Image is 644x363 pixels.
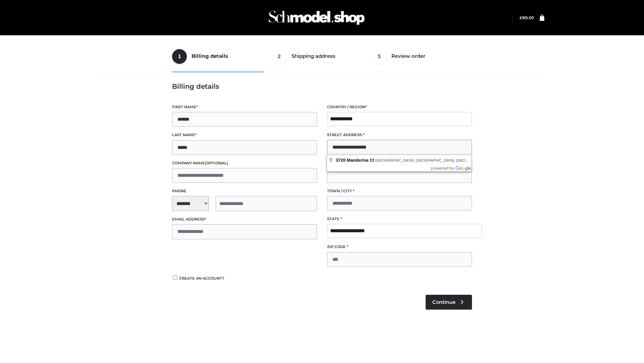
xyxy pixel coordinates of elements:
bdi: 89.00 [520,15,534,20]
span: Manderina Ct [347,158,374,163]
img: Schmodel Admin 964 [266,4,367,31]
label: State [327,216,472,222]
span: £ [520,15,522,20]
span: [GEOGRAPHIC_DATA], [GEOGRAPHIC_DATA], [GEOGRAPHIC_DATA] [375,158,495,162]
label: Company name [172,160,317,166]
span: Continue [432,299,455,305]
label: Last name [172,132,317,138]
label: First name [172,104,317,110]
span: 3720 [336,158,345,163]
span: (optional) [205,161,228,165]
a: £89.00 [520,15,534,20]
a: Continue [426,295,472,310]
label: ZIP Code [327,244,472,250]
label: Town / City [327,188,472,194]
label: Phone [172,188,317,194]
label: Street address [327,132,472,138]
span: Create an account? [179,276,224,281]
label: Email address [172,216,317,223]
input: Create an account? [172,275,178,280]
label: Country / Region [327,104,472,110]
h3: Billing details [172,82,472,90]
